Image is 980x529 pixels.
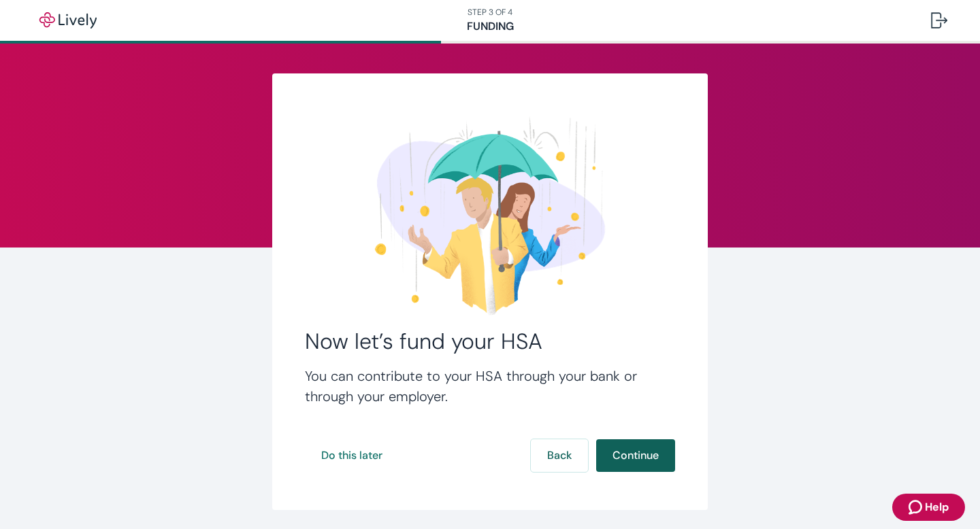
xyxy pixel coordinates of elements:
img: Lively [30,12,106,29]
button: Zendesk support iconHelp [892,494,965,521]
button: Do this later [305,439,399,472]
svg: Zendesk support icon [909,499,925,515]
span: Help [925,499,949,515]
button: Log out [920,4,958,37]
h4: You can contribute to your HSA through your bank or through your employer. [305,366,675,407]
h2: Now let’s fund your HSA [305,328,675,355]
button: Continue [596,439,675,472]
button: Back [531,439,588,472]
